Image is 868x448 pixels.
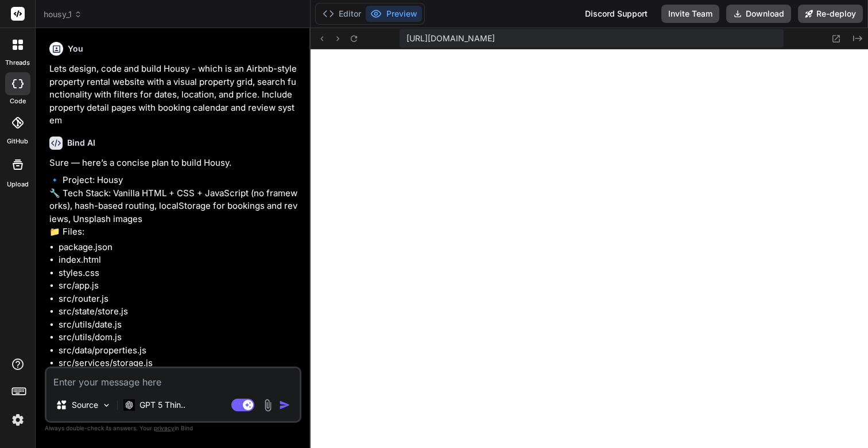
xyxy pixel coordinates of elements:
img: settings [8,410,28,430]
h6: You [68,43,83,54]
button: Preview [366,6,422,22]
label: threads [5,58,30,68]
div: Discord Support [578,5,654,23]
span: privacy [154,424,175,431]
li: src/state/store.js [59,305,299,318]
button: Invite Team [661,5,719,23]
button: Re-deploy [798,5,863,23]
li: package.json [59,241,299,254]
button: Download [726,5,791,23]
p: Always double-check its answers. Your in Bind [45,423,301,434]
p: Lets design, code and build Housy - which is an Airbnb-style property rental website with a visua... [49,63,299,127]
li: src/utils/dom.js [59,331,299,344]
img: GPT 5 Thinking High [123,399,135,410]
li: index.html [59,254,299,267]
label: code [10,96,26,106]
label: Upload [7,180,29,189]
button: Editor [318,6,366,22]
p: Source [72,399,98,411]
li: src/data/properties.js [59,344,299,357]
img: icon [279,399,290,411]
img: attachment [261,399,274,412]
p: GPT 5 Thin.. [139,399,185,411]
li: src/utils/date.js [59,318,299,332]
li: src/router.js [59,293,299,306]
span: housy_1 [44,9,82,20]
h6: Bind AI [67,137,95,149]
li: src/services/storage.js [59,357,299,370]
li: src/app.js [59,279,299,293]
label: GitHub [7,137,28,146]
p: Sure — here’s a concise plan to build Housy. [49,157,299,170]
img: Pick Models [102,400,111,410]
li: styles.css [59,267,299,280]
p: 🔹 Project: Housy 🔧 Tech Stack: Vanilla HTML + CSS + JavaScript (no frameworks), hash-based routin... [49,174,299,239]
span: [URL][DOMAIN_NAME] [406,33,495,44]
